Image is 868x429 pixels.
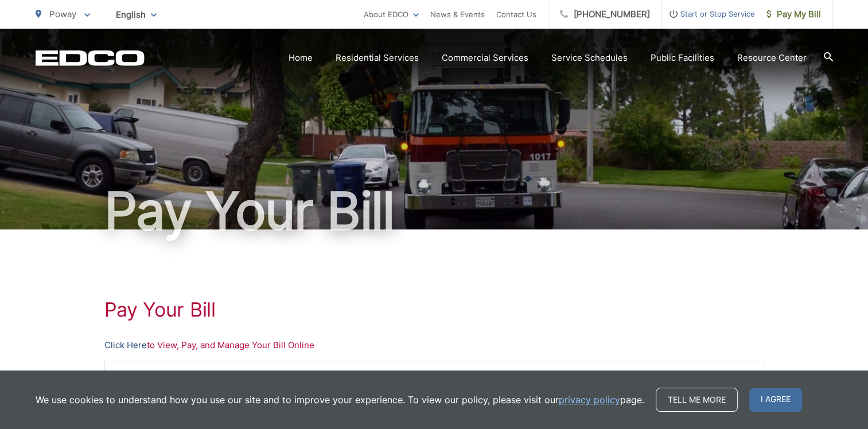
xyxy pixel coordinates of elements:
[364,7,419,21] a: About EDCO
[104,338,147,352] a: Click Here
[104,298,764,321] h1: Pay Your Bill
[430,7,485,21] a: News & Events
[336,51,419,65] a: Residential Services
[559,393,620,407] a: privacy policy
[442,51,528,65] a: Commercial Services
[289,51,313,65] a: Home
[36,393,644,407] p: We use cookies to understand how you use our site and to improve your experience. To view our pol...
[651,51,714,65] a: Public Facilities
[49,9,76,19] span: Poway
[656,388,738,412] a: Tell me more
[496,7,536,21] a: Contact Us
[551,51,628,65] a: Service Schedules
[104,338,764,352] p: to View, Pay, and Manage Your Bill Online
[36,50,145,66] a: EDCD logo. Return to the homepage.
[36,182,833,240] h1: Pay Your Bill
[737,51,807,65] a: Resource Center
[749,388,802,412] span: I agree
[766,7,821,21] span: Pay My Bill
[107,5,165,25] span: English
